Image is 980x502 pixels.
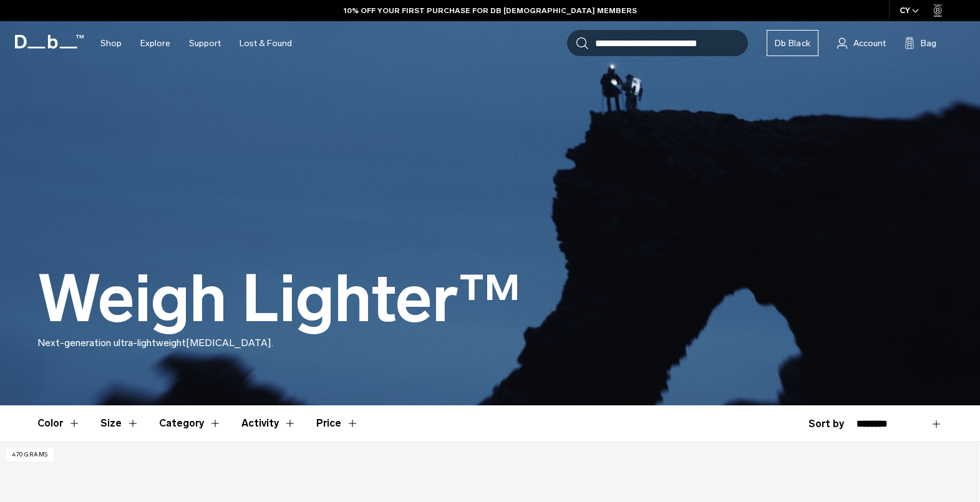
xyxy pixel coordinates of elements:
button: Toggle Price [316,405,359,442]
button: Toggle Filter [159,405,221,442]
a: Shop [100,21,122,65]
button: Toggle Filter [37,405,80,442]
nav: Main Navigation [91,21,301,65]
span: Next-generation ultra-lightweight [37,337,186,349]
span: [MEDICAL_DATA]. [186,337,273,349]
span: Account [853,37,886,50]
a: Explore [140,21,170,65]
a: Account [837,36,886,51]
button: Bag [905,36,936,51]
h1: Weigh Lighter™ [37,263,521,335]
p: 470 grams [6,448,54,461]
a: Lost & Found [240,21,292,65]
span: Bag [921,37,936,50]
a: Db Black [767,30,818,56]
button: Toggle Filter [241,405,296,442]
a: 10% OFF YOUR FIRST PURCHASE FOR DB [DEMOGRAPHIC_DATA] MEMBERS [344,5,637,16]
a: Support [189,21,221,65]
button: Toggle Filter [100,405,139,442]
